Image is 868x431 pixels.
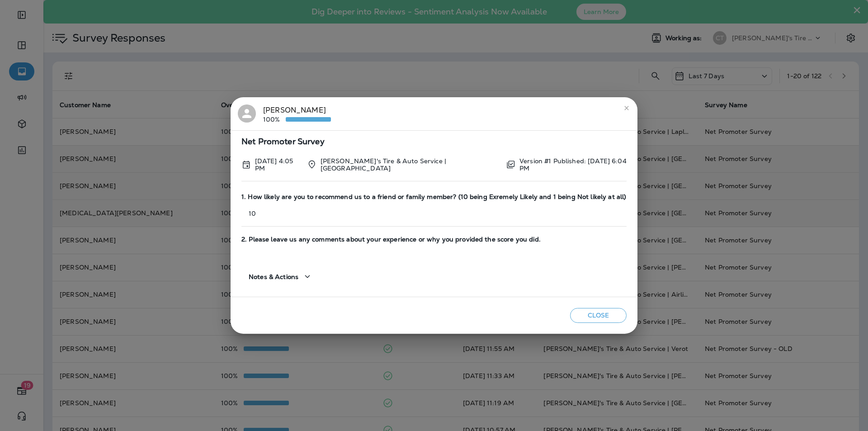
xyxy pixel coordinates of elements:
p: 100% [263,116,286,123]
p: Version #1 Published: [DATE] 6:04 PM [519,157,627,172]
button: close [619,101,634,115]
button: Notes & Actions [241,264,320,289]
p: Sep 30, 2025 4:05 PM [255,157,300,172]
button: Close [570,308,627,323]
p: [PERSON_NAME]'s Tire & Auto Service | [GEOGRAPHIC_DATA] [321,157,499,172]
span: 1. How likely are you to recommend us to a friend or family member? (10 being Exremely Likely and... [241,193,627,201]
span: Net Promoter Survey [241,138,627,146]
span: Notes & Actions [249,273,298,281]
span: 2. Please leave us any comments about your experience or why you provided the score you did. [241,236,627,243]
div: [PERSON_NAME] [263,104,331,123]
p: 10 [241,210,627,217]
